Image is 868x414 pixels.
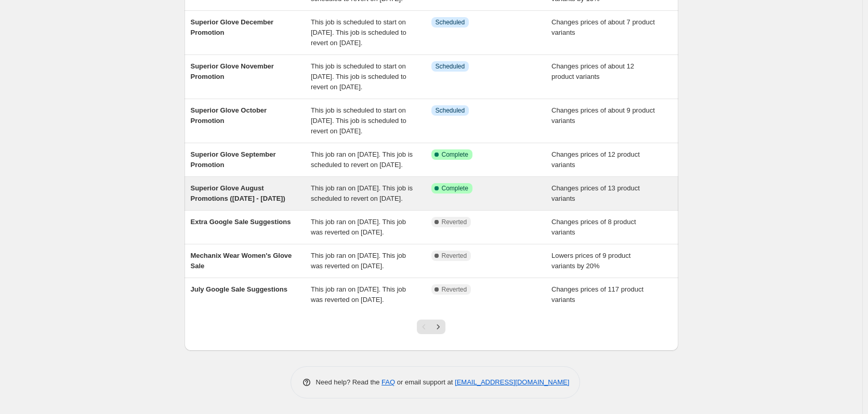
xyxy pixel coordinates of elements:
nav: Pagination [417,320,445,334]
span: or email support at [395,378,455,386]
span: Superior Glove December Promotion [191,18,274,36]
span: Reverted [442,285,467,294]
span: Complete [442,150,468,159]
span: Changes prices of about 12 product variants [551,62,634,80]
span: Reverted [442,218,467,226]
span: Extra Google Sale Suggestions [191,218,291,226]
span: This job is scheduled to start on [DATE]. This job is scheduled to revert on [DATE]. [311,106,406,135]
span: This job ran on [DATE]. This job is scheduled to revert on [DATE]. [311,150,413,169]
span: This job ran on [DATE]. This job is scheduled to revert on [DATE]. [311,184,413,202]
span: Changes prices of about 7 product variants [551,18,655,36]
span: Changes prices of 8 product variants [551,218,636,236]
span: Superior Glove September Promotion [191,150,276,169]
span: This job ran on [DATE]. This job was reverted on [DATE]. [311,285,406,303]
span: This job is scheduled to start on [DATE]. This job is scheduled to revert on [DATE]. [311,62,406,91]
span: Changes prices of about 9 product variants [551,106,655,125]
span: Superior Glove August Promotions ([DATE] - [DATE]) [191,184,285,202]
a: [EMAIL_ADDRESS][DOMAIN_NAME] [455,378,569,386]
span: Need help? Read the [316,378,382,386]
span: This job ran on [DATE]. This job was reverted on [DATE]. [311,218,406,236]
span: Changes prices of 12 product variants [551,150,640,169]
span: Changes prices of 117 product variants [551,285,643,303]
span: Changes prices of 13 product variants [551,184,640,202]
span: Mechanix Wear Women's Glove Sale [191,252,292,270]
span: Scheduled [436,18,465,26]
span: Scheduled [436,106,465,115]
span: Superior Glove November Promotion [191,62,274,80]
span: Scheduled [436,62,465,71]
span: Complete [442,184,468,192]
span: Lowers prices of 9 product variants by 20% [551,252,630,270]
span: This job is scheduled to start on [DATE]. This job is scheduled to revert on [DATE]. [311,18,406,47]
span: This job ran on [DATE]. This job was reverted on [DATE]. [311,252,406,270]
span: July Google Sale Suggestions [191,285,287,293]
button: Next [431,320,445,334]
span: Superior Glove October Promotion [191,106,267,125]
span: Reverted [442,252,467,260]
a: FAQ [382,378,395,386]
